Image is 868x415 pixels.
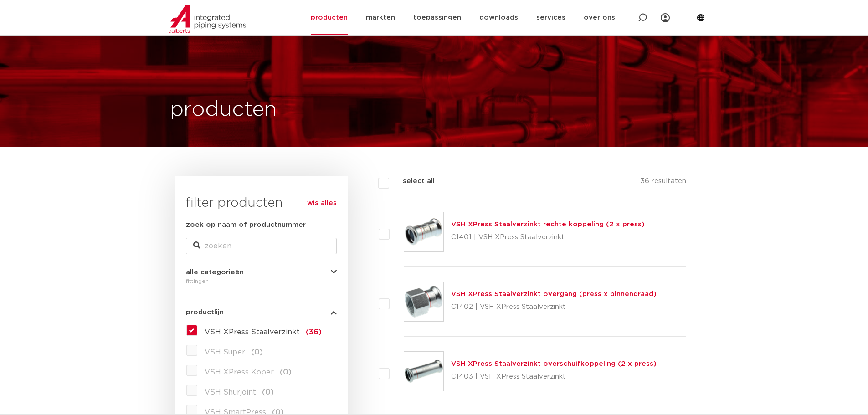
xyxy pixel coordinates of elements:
img: Thumbnail for VSH XPress Staalverzinkt overschuifkoppeling (2 x press) [404,352,443,391]
span: productlijn [186,309,224,316]
a: VSH XPress Staalverzinkt overschuifkoppeling (2 x press) [451,360,657,367]
h1: producten [170,95,277,124]
h3: filter producten [186,194,337,212]
span: VSH Super [205,348,245,356]
span: alle categorieën [186,269,244,276]
label: select all [389,176,435,187]
button: alle categorieën [186,269,337,276]
span: VSH XPress Staalverzinkt [205,328,300,336]
a: VSH XPress Staalverzinkt overgang (press x binnendraad) [451,291,657,297]
p: 36 resultaten [641,176,686,190]
p: C1401 | VSH XPress Staalverzinkt [451,230,645,245]
input: zoeken [186,238,337,254]
label: zoek op naam of productnummer [186,220,306,231]
img: Thumbnail for VSH XPress Staalverzinkt rechte koppeling (2 x press) [404,212,443,251]
div: fittingen [186,276,337,287]
p: C1403 | VSH XPress Staalverzinkt [451,369,657,384]
img: Thumbnail for VSH XPress Staalverzinkt overgang (press x binnendraad) [404,282,443,321]
p: C1402 | VSH XPress Staalverzinkt [451,300,657,314]
a: wis alles [307,198,337,209]
span: (0) [251,348,263,356]
span: (0) [262,389,274,396]
a: VSH XPress Staalverzinkt rechte koppeling (2 x press) [451,221,645,228]
span: VSH XPress Koper [205,369,274,376]
span: VSH Shurjoint [205,389,256,396]
span: (0) [280,369,292,376]
span: (36) [306,328,322,336]
button: productlijn [186,309,337,316]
